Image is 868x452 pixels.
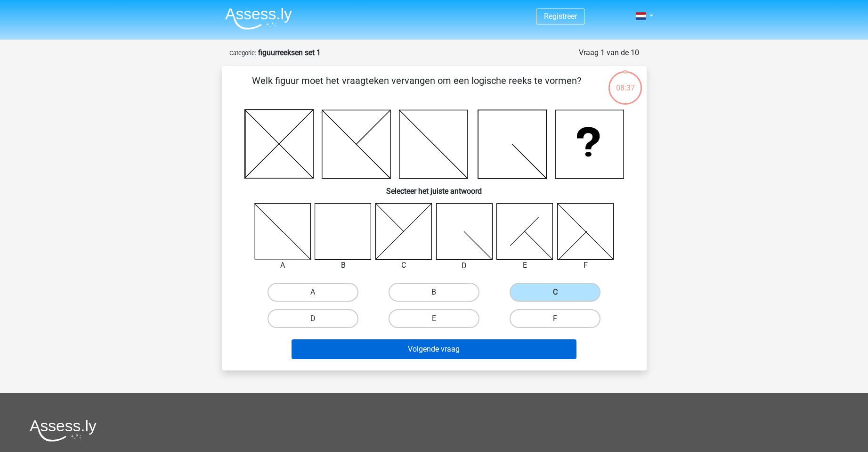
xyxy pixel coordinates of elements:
[308,260,379,271] div: B
[268,309,358,328] label: D
[247,260,318,271] div: A
[510,283,600,302] label: C
[544,12,577,21] a: Registreer
[389,283,479,302] label: B
[30,419,97,442] img: Assessly logo
[268,283,358,302] label: A
[258,48,321,57] strong: figuurreeksen set 1
[510,309,600,328] label: F
[550,260,621,271] div: F
[579,47,639,58] div: Vraag 1 van de 10
[389,309,479,328] label: E
[229,49,256,57] small: Categorie:
[368,260,439,271] div: C
[237,179,632,196] h6: Selecteer het juiste antwoord
[608,70,643,94] div: 08:37
[489,260,560,271] div: E
[292,339,576,359] button: Volgende vraag
[225,8,292,30] img: Assessly
[429,260,500,271] div: D
[237,74,596,102] p: Welk figuur moet het vraagteken vervangen om een logische reeks te vormen?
